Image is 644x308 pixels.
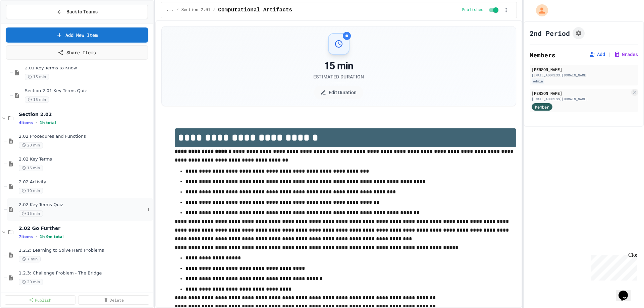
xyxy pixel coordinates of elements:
[532,78,544,84] div: Admin
[6,5,148,19] button: Back to Teams
[532,90,630,96] div: [PERSON_NAME]
[19,202,145,208] span: 2.02 Key Terms Quiz
[19,142,43,148] span: 20 min
[6,27,148,43] a: Add New Item
[25,74,49,80] span: 15 min
[19,248,152,253] span: 1.2.2: Learning to Solve Hard Problems
[532,73,636,78] div: [EMAIL_ADDRESS][DOMAIN_NAME]
[25,65,152,71] span: 2.01 Key Terms to Know
[3,3,46,43] div: Chat with us now!Close
[529,3,550,18] div: My Account
[40,235,64,239] span: 1h 9m total
[313,73,364,80] div: Estimated Duration
[532,66,636,72] div: [PERSON_NAME]
[19,210,43,217] span: 15 min
[78,295,149,305] a: Delete
[40,121,56,125] span: 1h total
[462,7,484,13] span: Published
[313,60,364,72] div: 15 min
[176,7,178,13] span: /
[19,179,152,185] span: 2.02 Activity
[530,50,555,60] h2: Members
[66,8,98,15] span: Back to Teams
[608,50,611,58] span: |
[19,270,152,276] span: 1.2.3: Challenge Problem - The Bridge
[19,279,43,285] span: 20 min
[213,7,215,13] span: /
[588,252,637,281] iframe: chat widget
[573,27,585,39] button: Assignment Settings
[19,165,43,171] span: 15 min
[36,120,37,125] span: •
[614,51,638,58] button: Grades
[530,28,570,38] h1: 2nd Period
[616,281,637,301] iframe: chat widget
[19,188,43,194] span: 10 min
[19,225,152,231] span: 2.02 Go Further
[6,45,148,60] a: Share Items
[462,6,500,14] div: Content is published and visible to students
[589,51,605,58] button: Add
[145,206,152,213] button: More options
[19,111,152,117] span: Section 2.02
[36,234,37,239] span: •
[19,256,41,262] span: 7 min
[25,88,152,94] span: Section 2.01 Key Terms Quiz
[181,7,210,13] span: Section 2.01
[535,104,549,110] span: Member
[218,6,292,14] span: Computational Artifacts
[5,295,75,305] a: Publish
[19,121,33,125] span: 4 items
[314,86,363,99] button: Edit Duration
[19,157,152,162] span: 2.02 Key Terms
[19,134,152,139] span: 2.02 Procedures and Functions
[532,97,630,102] div: [EMAIL_ADDRESS][DOMAIN_NAME]
[19,235,33,239] span: 7 items
[25,97,49,103] span: 15 min
[166,7,174,13] span: ...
